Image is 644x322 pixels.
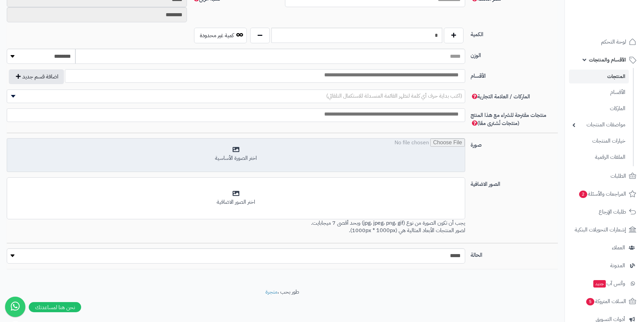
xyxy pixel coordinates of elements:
[569,257,640,274] a: المدونة
[471,111,546,127] span: منتجات مقترحة للشراء مع هذا المنتج (منتجات تُشترى معًا)
[599,207,626,217] span: طلبات الإرجاع
[569,168,640,184] a: الطلبات
[265,288,278,296] a: متجرة
[610,261,625,270] span: المدونة
[589,55,626,65] span: الأقسام والمنتجات
[569,34,640,50] a: لوحة التحكم
[569,204,640,220] a: طلبات الإرجاع
[7,219,465,235] p: يجب أن تكون الصورة من نوع (jpg، jpeg، png، gif) وبحد أقصى 7 ميجابايت. لصور المنتجات الأبعاد المثا...
[569,222,640,238] a: إشعارات التحويلات البنكية
[586,297,626,306] span: السلات المتروكة
[569,118,629,132] a: مواصفات المنتجات
[468,49,560,59] label: الوزن
[569,70,629,83] a: المنتجات
[593,279,625,288] span: وآتس آب
[468,138,560,149] label: صورة
[9,69,64,84] button: اضافة قسم جديد
[468,248,560,259] label: الحالة
[11,198,461,206] div: اختر الصور الاضافية
[468,177,560,188] label: الصور الاضافية
[578,189,626,199] span: المراجعات والأسئلة
[326,92,462,100] span: (اكتب بداية حرف أي كلمة لتظهر القائمة المنسدلة للاستكمال التلقائي)
[468,69,560,80] label: الأقسام
[611,171,626,181] span: الطلبات
[569,134,629,148] a: خيارات المنتجات
[575,225,626,234] span: إشعارات التحويلات البنكية
[601,37,626,47] span: لوحة التحكم
[471,93,530,101] span: الماركات / العلامة التجارية
[593,280,606,288] span: جديد
[569,85,629,100] a: الأقسام
[612,243,625,252] span: العملاء
[569,150,629,165] a: الملفات الرقمية
[569,293,640,309] a: السلات المتروكة5
[569,240,640,256] a: العملاء
[569,275,640,292] a: وآتس آبجديد
[586,298,594,305] span: 5
[569,101,629,116] a: الماركات
[468,28,560,39] label: الكمية
[579,191,587,198] span: 2
[569,186,640,202] a: المراجعات والأسئلة2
